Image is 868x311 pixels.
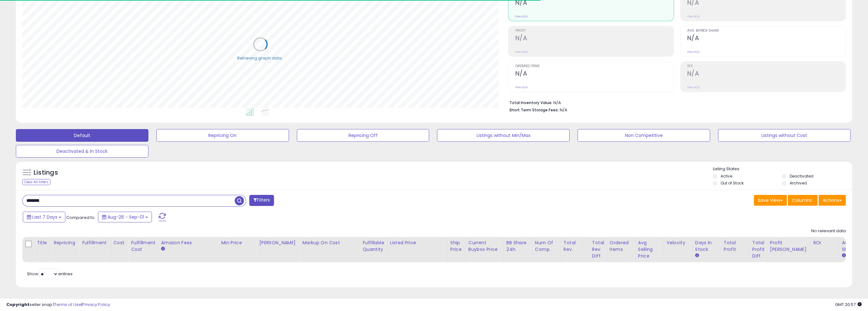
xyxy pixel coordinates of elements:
button: Actions [819,195,846,206]
div: ROI [813,239,836,246]
div: Min Price [221,239,254,246]
button: Repricing On [156,129,289,142]
span: Compared to: [66,215,95,221]
div: Avg BB Share [842,239,865,253]
label: Deactivated [790,173,813,179]
label: Out of Stock [721,180,744,186]
strong: Copyright [6,302,29,308]
div: [PERSON_NAME] [259,239,297,246]
small: Avg BB Share. [842,253,845,258]
a: Terms of Use [54,302,81,308]
p: Listing States: [713,166,852,172]
div: Retrieving graph data.. [237,55,284,61]
small: Prev: N/A [515,50,527,54]
h2: N/A [687,70,845,78]
button: Default [16,129,148,142]
div: Num of Comp. [535,239,558,253]
div: Repricing [54,239,77,246]
button: Listings without Min/Max [437,129,570,142]
button: Columns [788,195,818,206]
div: No relevant data [811,228,846,234]
h5: Listings [34,168,58,177]
span: ROI [687,65,845,68]
span: Profit [515,29,673,33]
span: Aug-26 - Sep-01 [108,214,144,220]
b: Short Term Storage Fees: [509,107,558,113]
button: Aug-26 - Sep-01 [98,212,152,222]
div: Ordered Items [610,239,633,253]
small: Prev: N/A [687,50,700,54]
div: Title [37,239,48,246]
button: Deactivated & In Stock [16,145,148,158]
div: seller snap | | [6,302,110,308]
span: Columns [792,197,812,203]
h2: N/A [687,34,845,43]
span: Avg. Buybox Share [687,29,845,33]
div: Days In Stock [695,239,718,253]
h2: N/A [515,34,673,43]
div: Markup on Cost [302,239,357,246]
button: Listings without Cost [718,129,851,142]
h2: N/A [515,70,673,78]
div: Velocity [667,239,690,246]
div: Current Buybox Price [468,239,501,253]
small: Amazon Fees. [161,246,165,252]
button: Repricing Off [297,129,429,142]
small: Prev: N/A [687,15,700,18]
div: Total Profit Diff. [752,239,765,259]
span: 2025-09-9 20:57 GMT [835,302,862,308]
button: Filters [249,195,274,206]
div: Listed Price [390,239,445,246]
div: Profit [PERSON_NAME] [770,239,808,253]
span: Last 7 Days [32,214,57,220]
span: N/A [559,107,567,113]
button: Save View [754,195,787,206]
b: Total Inventory Value: [509,100,552,105]
div: Avg Selling Price [638,239,661,259]
div: Total Rev. [564,239,587,253]
small: Prev: N/A [687,85,700,89]
label: Active [721,173,732,179]
div: Fulfillment Cost [131,239,155,253]
small: Prev: N/A [515,85,527,89]
small: Days In Stock. [695,253,699,258]
div: Clear All Filters [22,179,50,185]
a: Privacy Policy [82,302,110,308]
div: Amazon Fees [161,239,216,246]
div: Fulfillable Quantity [362,239,384,253]
button: Non Competitive [578,129,710,142]
button: Last 7 Days [23,212,65,222]
div: Fulfillment [82,239,108,246]
div: Cost [114,239,126,246]
small: Prev: N/A [515,15,527,18]
div: BB Share 24h. [506,239,530,253]
span: Ordered Items [515,65,673,68]
label: Archived [790,180,807,186]
div: Ship Price [450,239,463,253]
th: The percentage added to the cost of goods (COGS) that forms the calculator for Min & Max prices. [300,237,360,262]
div: Total Profit [724,239,747,253]
li: N/A [509,98,841,106]
span: Show: entries [27,271,73,277]
div: Total Rev. Diff. [592,239,604,259]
